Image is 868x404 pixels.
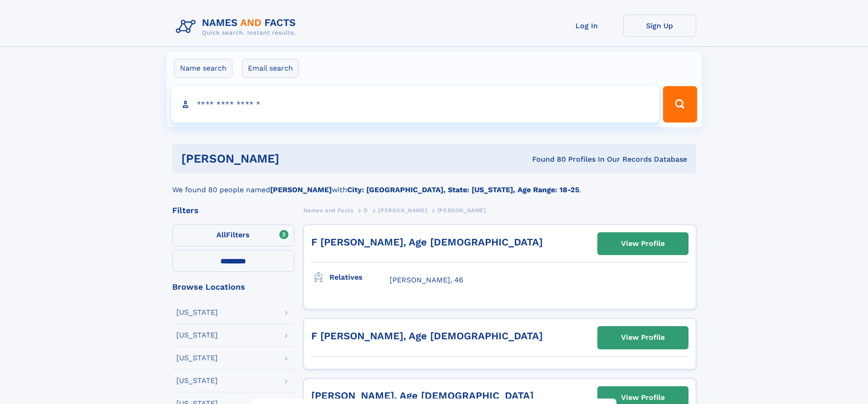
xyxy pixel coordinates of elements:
[663,86,697,123] button: Search Button
[347,185,579,194] b: City: [GEOGRAPHIC_DATA], State: [US_STATE], Age Range: 18-25
[242,59,299,78] label: Email search
[598,327,688,348] a: View Profile
[311,390,534,401] a: [PERSON_NAME], Age [DEMOGRAPHIC_DATA]
[406,154,687,164] div: Found 80 Profiles In Our Records Database
[172,225,294,246] label: Filters
[378,207,427,214] span: [PERSON_NAME]
[598,233,688,255] a: View Profile
[176,309,218,316] div: [US_STATE]
[378,205,427,216] a: [PERSON_NAME]
[303,205,354,216] a: Names and Facts
[176,332,218,339] div: [US_STATE]
[311,236,543,248] a: F [PERSON_NAME], Age [DEMOGRAPHIC_DATA]
[216,230,226,239] span: All
[437,207,486,214] span: [PERSON_NAME]
[172,174,696,195] div: We found 80 people named with .
[176,377,218,384] div: [US_STATE]
[174,59,232,78] label: Name search
[621,327,665,348] div: View Profile
[550,15,623,37] a: Log In
[172,206,294,215] div: Filters
[364,207,368,214] span: D
[329,270,390,285] h3: Relatives
[311,330,543,342] a: F [PERSON_NAME], Age [DEMOGRAPHIC_DATA]
[176,354,218,362] div: [US_STATE]
[172,283,294,291] div: Browse Locations
[172,15,303,39] img: Logo Names and Facts
[270,185,332,194] b: [PERSON_NAME]
[364,205,368,216] a: D
[621,233,665,254] div: View Profile
[623,15,696,37] a: Sign Up
[171,86,659,123] input: search input
[181,153,406,164] h1: [PERSON_NAME]
[390,275,463,285] a: [PERSON_NAME], 46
